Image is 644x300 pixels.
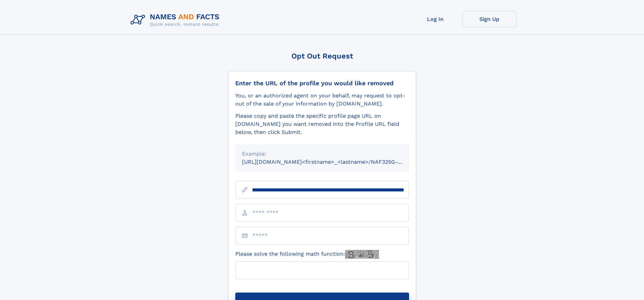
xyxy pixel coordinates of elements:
[242,150,402,158] div: Example:
[408,11,462,27] a: Log In
[235,112,409,136] div: Please copy and paste the specific profile page URL on [DOMAIN_NAME] you want removed into the Pr...
[228,52,416,60] div: Opt Out Request
[128,11,225,29] img: Logo Names and Facts
[235,250,379,259] label: Please solve the following math function:
[235,92,409,108] div: You, or an authorized agent on your behalf, may request to opt-out of the sale of your informatio...
[242,159,422,165] small: [URL][DOMAIN_NAME]<firstname>_<lastname>/NAF325G-xxxxxxxx
[235,79,409,87] div: Enter the URL of the profile you would like removed
[462,11,517,27] a: Sign Up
